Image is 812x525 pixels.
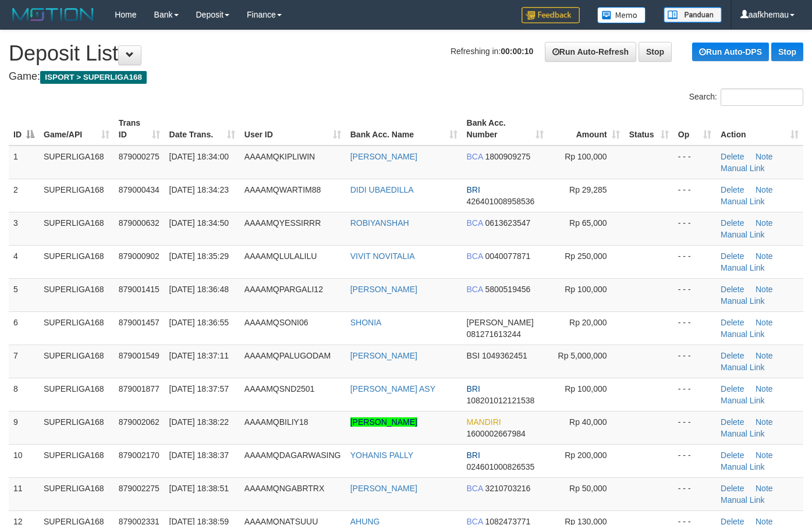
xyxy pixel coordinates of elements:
img: MOTION_logo.png [9,6,97,23]
td: - - - [673,311,716,345]
a: Manual Link [721,462,765,471]
span: Rp 100,000 [565,152,607,161]
td: - - - [673,278,716,311]
span: 879001457 [119,318,159,327]
a: Note [756,218,773,228]
a: Delete [721,351,744,360]
a: Note [756,484,773,493]
a: [PERSON_NAME] ASY [350,384,435,393]
a: Note [756,318,773,327]
td: SUPERLIGA168 [39,212,114,245]
span: 879000434 [119,185,159,194]
a: Delete [721,251,744,261]
span: AAAAMQLULALILU [244,251,317,261]
a: Manual Link [721,396,765,405]
a: [PERSON_NAME] [350,484,417,493]
span: [DATE] 18:38:51 [169,484,229,493]
span: Copy 426401008958536 to clipboard [467,197,535,206]
span: AAAAMQKIPLIWIN [244,152,315,161]
span: Rp 50,000 [569,484,607,493]
a: Manual Link [721,495,765,505]
td: - - - [673,411,716,444]
span: Copy 1049362451 to clipboard [482,351,527,360]
a: Stop [771,42,803,61]
span: 879001415 [119,285,159,294]
a: Note [756,351,773,360]
span: Rp 65,000 [569,218,607,228]
th: Bank Acc. Number: activate to sort column ascending [462,112,548,146]
td: 6 [9,311,39,345]
td: SUPERLIGA168 [39,411,114,444]
a: YOHANIS PALLY [350,450,413,460]
span: [DATE] 18:36:48 [169,285,229,294]
span: BCA [467,484,483,493]
span: Rp 100,000 [565,285,607,294]
span: BRI [467,185,480,194]
td: 7 [9,345,39,378]
span: Copy 0613623547 to clipboard [485,218,530,228]
td: 5 [9,278,39,311]
span: Rp 100,000 [565,384,607,393]
span: [DATE] 18:34:00 [169,152,229,161]
td: SUPERLIGA168 [39,146,114,179]
td: SUPERLIGA168 [39,444,114,477]
td: 9 [9,411,39,444]
a: Note [756,185,773,194]
strong: 00:00:10 [501,47,533,56]
span: 879000275 [119,152,159,161]
a: Note [756,450,773,460]
td: 10 [9,444,39,477]
td: SUPERLIGA168 [39,278,114,311]
h1: Deposit List [9,42,803,65]
img: Button%20Memo.svg [597,7,646,23]
span: AAAAMQWARTIM88 [244,185,321,194]
a: Manual Link [721,230,765,239]
a: Manual Link [721,429,765,438]
span: [PERSON_NAME] [467,318,534,327]
span: [DATE] 18:34:23 [169,185,229,194]
a: Run Auto-Refresh [545,42,636,62]
span: Rp 250,000 [565,251,607,261]
span: Copy 3210703216 to clipboard [485,484,530,493]
a: Stop [639,42,672,62]
span: Rp 40,000 [569,417,607,427]
td: SUPERLIGA168 [39,311,114,345]
a: Manual Link [721,296,765,306]
span: AAAAMQPARGALI12 [244,285,323,294]
a: Manual Link [721,329,765,339]
a: Delete [721,152,744,161]
span: AAAAMQBILIY18 [244,417,309,427]
span: Copy 108201012121538 to clipboard [467,396,535,405]
a: [PERSON_NAME] [350,417,417,427]
a: Delete [721,384,744,393]
th: Trans ID: activate to sort column ascending [114,112,165,146]
span: [DATE] 18:38:37 [169,450,229,460]
span: 879002275 [119,484,159,493]
span: 879000902 [119,251,159,261]
span: [DATE] 18:36:55 [169,318,229,327]
span: BRI [467,384,480,393]
span: 879001549 [119,351,159,360]
a: Delete [721,450,744,460]
td: SUPERLIGA168 [39,378,114,411]
th: Status: activate to sort column ascending [625,112,673,146]
a: Note [756,384,773,393]
td: SUPERLIGA168 [39,345,114,378]
span: 879000632 [119,218,159,228]
span: [DATE] 18:38:22 [169,417,229,427]
span: 879002062 [119,417,159,427]
span: 879002170 [119,450,159,460]
th: Bank Acc. Name: activate to sort column ascending [346,112,462,146]
td: 8 [9,378,39,411]
label: Search: [689,88,803,106]
span: Rp 29,285 [569,185,607,194]
h4: Game: [9,71,803,83]
img: panduan.png [664,7,722,23]
span: BSI [467,351,480,360]
a: [PERSON_NAME] [350,351,417,360]
td: - - - [673,345,716,378]
td: - - - [673,378,716,411]
td: - - - [673,146,716,179]
span: Rp 20,000 [569,318,607,327]
span: AAAAMQSONI06 [244,318,309,327]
